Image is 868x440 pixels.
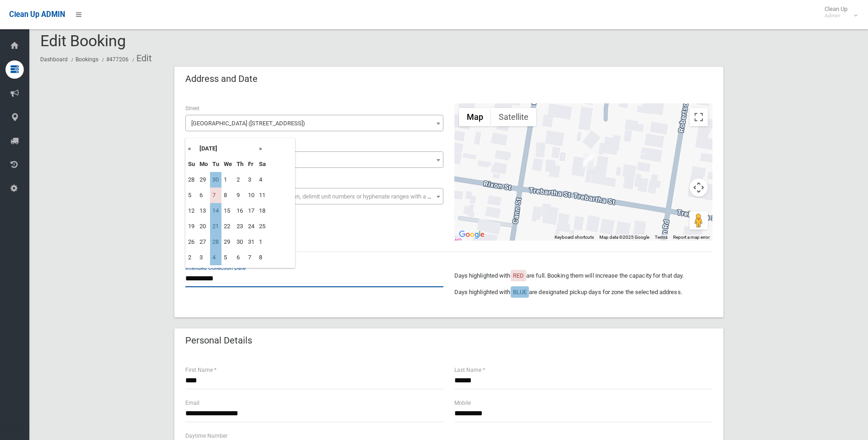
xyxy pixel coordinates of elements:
[191,193,447,200] span: Select the unit number from the dropdown, delimit unit numbers or hyphenate ranges with a comma
[257,203,268,219] td: 18
[210,250,221,265] td: 4
[246,172,257,188] td: 3
[221,250,234,265] td: 5
[197,250,210,265] td: 3
[257,188,268,203] td: 11
[457,229,487,241] a: Open this area in Google Maps (opens a new window)
[186,188,197,203] td: 5
[186,234,197,250] td: 26
[40,32,126,50] span: Edit Booking
[197,156,210,172] th: Mo
[221,219,234,234] td: 22
[186,219,197,234] td: 19
[210,219,221,234] td: 21
[234,250,246,265] td: 6
[234,203,246,219] td: 16
[454,270,712,281] p: Days highlighted with are full. Booking them will increase the capacity for that day.
[246,250,257,265] td: 7
[257,234,268,250] td: 1
[186,203,197,219] td: 12
[690,108,708,126] button: Toggle fullscreen view
[221,172,234,188] td: 1
[210,172,221,188] td: 30
[174,332,263,349] header: Personal Details
[234,172,246,188] td: 2
[825,12,847,19] small: Admin
[513,272,524,279] span: RED
[457,229,487,241] img: Google
[188,154,441,166] span: 28
[583,153,594,169] div: 28 Trebartha Street, BASS HILL NSW 2197
[130,50,152,67] li: Edit
[40,56,68,63] a: Dashboard
[185,151,443,168] span: 28
[690,211,708,230] button: Drag Pegman onto the map to open Street View
[210,234,221,250] td: 28
[454,287,712,298] p: Days highlighted with are designated pickup days for zone the selected address.
[234,188,246,203] td: 9
[690,178,708,197] button: Map camera controls
[221,203,234,219] td: 15
[197,188,210,203] td: 6
[197,219,210,234] td: 20
[210,188,221,203] td: 7
[257,250,268,265] td: 8
[257,156,268,172] th: Sa
[820,5,857,19] span: Clean Up
[106,56,129,63] a: #477206
[246,203,257,219] td: 17
[246,219,257,234] td: 24
[459,108,491,126] button: Show street map
[186,141,197,156] th: «
[210,156,221,172] th: Tu
[257,172,268,188] td: 4
[655,235,668,240] a: Terms (opens in new tab)
[197,203,210,219] td: 13
[673,235,710,240] a: Report a map error
[75,56,98,63] a: Bookings
[221,188,234,203] td: 8
[221,156,234,172] th: We
[234,234,246,250] td: 30
[257,219,268,234] td: 25
[246,188,257,203] td: 10
[197,172,210,188] td: 29
[197,141,257,156] th: [DATE]
[174,70,269,88] header: Address and Date
[188,117,441,130] span: Trebartha Street (BASS HILL 2197)
[186,250,197,265] td: 2
[234,156,246,172] th: Th
[234,219,246,234] td: 23
[246,234,257,250] td: 31
[491,108,536,126] button: Show satellite imagery
[555,234,594,241] button: Keyboard shortcuts
[513,289,527,295] span: BLUE
[197,234,210,250] td: 27
[221,234,234,250] td: 29
[186,156,197,172] th: Su
[186,172,197,188] td: 28
[599,235,649,240] span: Map data ©2025 Google
[257,141,268,156] th: »
[210,203,221,219] td: 14
[246,156,257,172] th: Fr
[185,115,443,131] span: Trebartha Street (BASS HILL 2197)
[9,10,65,19] span: Clean Up ADMIN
